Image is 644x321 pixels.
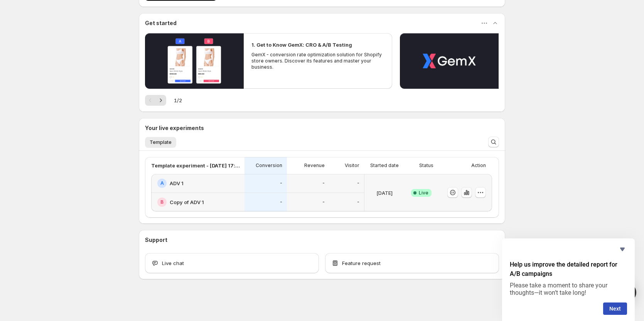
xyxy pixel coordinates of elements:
h2: 1. Get to Know GemX: CRO & A/B Testing [251,41,352,49]
span: Live chat [162,259,184,267]
p: Action [471,162,486,169]
p: Template experiment - [DATE] 17:56:03 [151,162,240,169]
span: Template [150,139,172,145]
p: Visitor [345,162,359,169]
h2: B [160,199,164,205]
h2: A [160,180,164,186]
h3: Get started [145,19,177,27]
p: - [357,199,359,205]
h2: Copy of ADV 1 [170,198,204,206]
p: Please take a moment to share your thoughts—it won’t take long! [510,282,627,296]
p: Revenue [304,162,325,169]
p: - [280,199,282,205]
p: - [322,199,325,205]
button: Next [155,95,166,106]
p: GemX - conversion rate optimization solution for Shopify store owners. Discover its features and ... [251,52,384,70]
p: Status [419,162,433,169]
button: Play video [400,33,499,89]
nav: Pagination [145,95,166,106]
button: Next question [603,302,627,315]
button: Play video [145,33,244,89]
span: 1 / 2 [174,96,182,104]
button: Hide survey [618,245,627,254]
span: Live [419,190,428,196]
p: Conversion [256,162,282,169]
h3: Support [145,236,167,244]
p: - [280,180,282,186]
h2: Help us improve the detailed report for A/B campaigns [510,260,627,279]
p: - [322,180,325,186]
p: Started date [370,162,399,169]
button: Search and filter results [488,137,499,147]
div: Help us improve the detailed report for A/B campaigns [510,245,627,315]
h3: Your live experiments [145,124,204,132]
h2: ADV 1 [170,179,184,187]
p: [DATE] [376,189,393,197]
span: Feature request [342,259,381,267]
p: - [357,180,359,186]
